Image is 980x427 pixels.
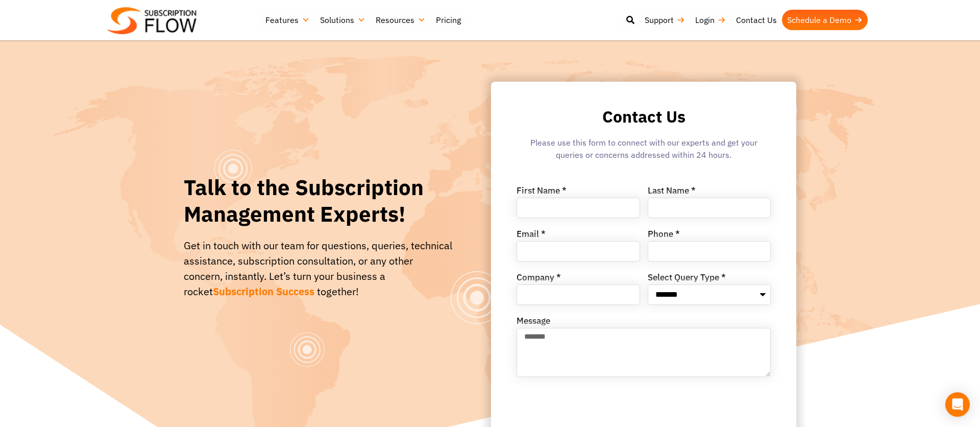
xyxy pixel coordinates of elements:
img: Subscriptionflow [107,7,197,34]
label: Message [517,317,550,328]
a: Solutions [315,10,371,30]
label: Email * [517,230,546,241]
a: Pricing [431,10,466,30]
label: First Name * [517,186,567,198]
a: Support [640,10,690,30]
h1: Talk to the Subscription Management Experts! [184,174,453,228]
h2: Contact Us [517,107,771,126]
label: Company * [517,273,561,284]
a: Contact Us [731,10,782,30]
div: Please use this form to connect with our experts and get your queries or concerns addressed withi... [517,136,771,166]
a: Schedule a Demo [782,10,868,30]
label: Last Name * [648,186,696,198]
span: Subscription Success [213,284,314,298]
a: Features [260,10,315,30]
a: Resources [371,10,431,30]
div: Get in touch with our team for questions, queries, technical assistance, subscription consultatio... [184,238,453,299]
div: Open Intercom Messenger [945,392,970,417]
label: Select Query Type * [648,273,726,284]
label: Phone * [648,230,680,241]
a: Login [690,10,731,30]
